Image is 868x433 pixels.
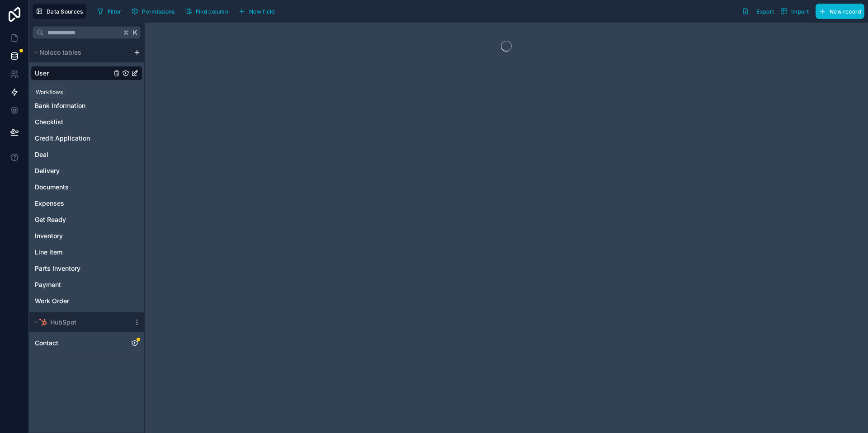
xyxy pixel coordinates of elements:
[791,8,809,15] span: Import
[128,5,178,18] button: Permissions
[777,4,812,19] button: Import
[816,4,864,19] button: New record
[128,5,181,18] a: Permissions
[739,4,777,19] button: Export
[142,8,175,15] span: Permissions
[235,5,278,18] button: New field
[249,8,275,15] span: New field
[196,8,228,15] span: Find column
[756,8,774,15] span: Export
[33,4,86,19] button: Data Sources
[108,8,122,15] span: Filter
[36,89,63,96] div: Workflows
[47,8,83,15] span: Data Sources
[94,5,125,18] button: Filter
[182,5,231,18] button: Find column
[812,4,864,19] a: New record
[132,29,138,36] span: K
[830,8,861,15] span: New record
